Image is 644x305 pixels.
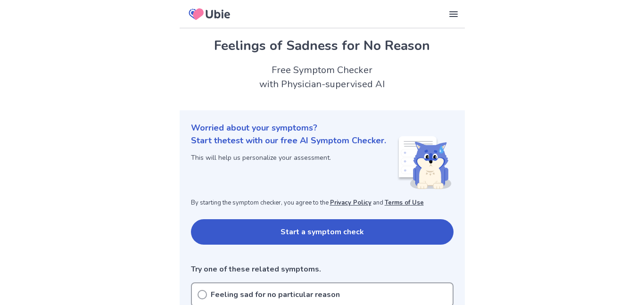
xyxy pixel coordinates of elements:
a: Terms of Use [385,198,424,207]
p: Start the test with our free AI Symptom Checker. [191,134,386,147]
p: Try one of these related symptoms. [191,264,454,275]
a: Privacy Policy [330,198,372,207]
button: Start a symptom check [191,219,454,245]
p: Feeling sad for no particular reason [211,289,340,300]
h2: Free Symptom Checker with Physician-supervised AI [180,63,465,91]
p: This will help us personalize your assessment. [191,153,386,163]
h1: Feelings of Sadness for No Reason [191,36,454,56]
p: By starting the symptom checker, you agree to the and [191,198,454,208]
img: Shiba [397,136,452,189]
p: Worried about your symptoms? [191,122,454,134]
